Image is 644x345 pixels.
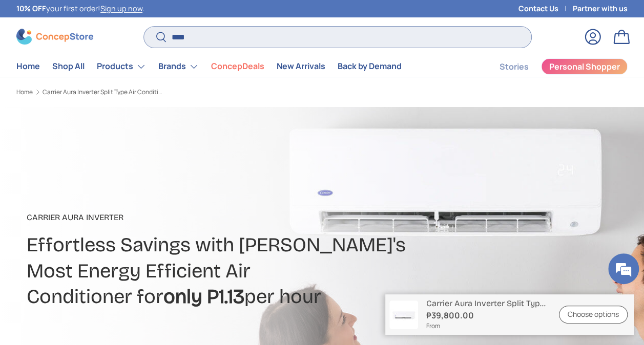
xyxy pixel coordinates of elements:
strong: only P1.13 [163,285,244,308]
a: Back by Demand [338,56,402,76]
div: Minimize live chat window [168,5,193,30]
a: Home [16,89,33,95]
nav: Secondary [475,56,628,77]
img: ConcepStore [16,29,93,45]
textarea: Type your message and hit 'Enter' [5,233,195,269]
span: We're online! [59,106,141,209]
a: New Arrivals [277,56,325,76]
a: Carrier Aura Inverter Split Type Air Conditioner [43,89,165,95]
summary: Products [91,56,152,77]
a: Partner with us [573,3,628,14]
a: Choose options [559,306,628,324]
a: Contact Us [518,3,573,14]
a: Stories [500,57,529,77]
a: Personal Shopper [541,58,628,75]
div: Chat with us now [53,57,172,71]
p: CARRIER AURA INVERTER [27,211,420,224]
a: ConcepDeals [211,56,264,76]
nav: Primary [16,56,402,77]
a: Sign up now [100,4,142,13]
nav: Breadcrumbs [16,88,340,97]
span: From [426,321,547,331]
summary: Brands [152,56,205,77]
p: your first order! . [16,3,144,14]
h2: Effortless Savings with [PERSON_NAME]'s Most Energy Efficient Air Conditioner for per hour [27,232,420,309]
a: Shop All [52,56,85,76]
a: Home [16,56,40,76]
p: Carrier Aura Inverter Split Type Air Conditioner [426,298,547,308]
strong: ₱39,800.00 [426,309,547,321]
strong: 10% OFF [16,4,46,13]
span: Personal Shopper [549,62,620,71]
